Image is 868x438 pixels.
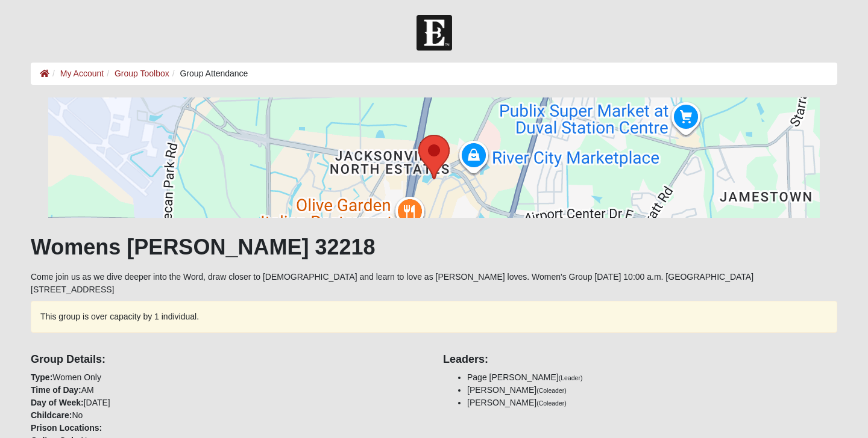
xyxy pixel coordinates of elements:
[31,410,72,420] strong: Childcare:
[536,387,567,394] small: (Coleader)
[536,399,567,407] small: (Coleader)
[467,396,837,409] li: [PERSON_NAME]
[417,15,452,51] img: Church of Eleven22 Logo
[115,69,169,78] a: Group Toolbox
[467,371,837,384] li: Page [PERSON_NAME]
[31,353,425,366] h4: Group Details:
[559,374,583,381] small: (Leader)
[31,385,81,395] strong: Time of Day:
[31,398,84,407] strong: Day of Week:
[31,234,837,260] h1: Womens [PERSON_NAME] 32218
[31,301,837,333] div: This group is over capacity by 1 individual.
[60,69,104,78] a: My Account
[443,353,837,366] h4: Leaders:
[467,384,837,396] li: [PERSON_NAME]
[31,372,52,382] strong: Type:
[169,67,248,80] li: Group Attendance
